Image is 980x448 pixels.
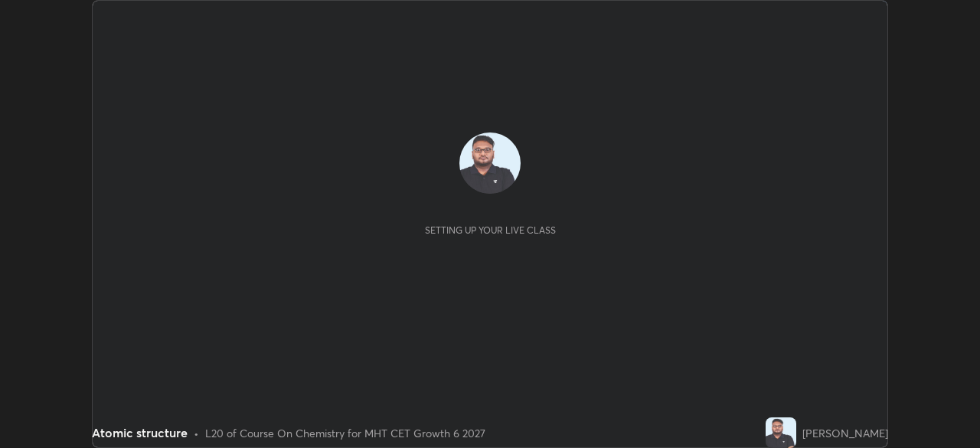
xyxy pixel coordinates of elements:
div: Atomic structure [92,423,188,442]
div: L20 of Course On Chemistry for MHT CET Growth 6 2027 [205,425,485,441]
img: 482f76725520491caafb691467b04a1d.jpg [766,417,796,448]
img: 482f76725520491caafb691467b04a1d.jpg [459,132,521,194]
div: Setting up your live class [425,224,556,236]
div: • [194,425,199,441]
div: [PERSON_NAME] [802,425,888,441]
